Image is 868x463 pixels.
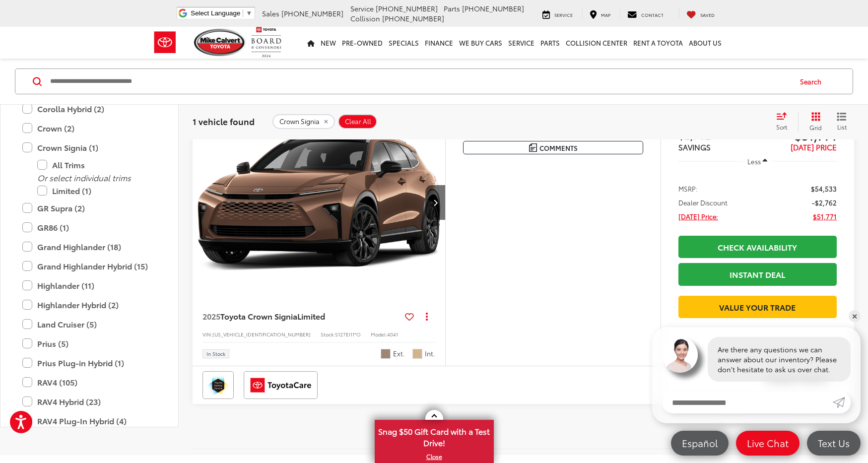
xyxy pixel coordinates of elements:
[422,27,456,59] a: Finance
[776,123,787,131] span: Sort
[641,11,664,18] span: Contact
[345,118,371,126] span: Clear All
[678,263,837,285] a: Instant Deal
[202,311,401,322] a: 2025Toyota Crown SigniaLimited
[22,316,156,333] label: Land Cruiser (5)
[811,184,837,194] span: $54,533
[418,308,435,325] button: Actions
[193,115,255,127] span: 1 vehicle found
[243,9,243,17] span: ​
[338,114,377,129] button: Clear All
[204,373,232,397] img: Toyota Safety Sense Mike Calvert Toyota Houston TX
[833,392,851,413] a: Submit
[22,277,156,294] label: Highlander (11)
[350,3,374,13] span: Service
[809,123,822,132] span: Grid
[281,8,343,18] span: [PHONE_NUMBER]
[829,112,854,132] button: List View
[700,11,715,18] span: Saved
[412,349,422,359] span: Saddle Tan Lth
[791,141,837,152] span: [DATE] PRICE
[194,29,247,56] img: Mike Calvert Toyota
[22,120,156,137] label: Crown (2)
[601,11,610,18] span: Map
[386,27,422,59] a: Specials
[771,112,798,132] button: Select sort value
[677,437,723,449] span: Español
[671,431,729,456] a: Español
[582,9,618,19] a: Map
[463,141,643,154] button: Comments
[426,312,428,320] span: dropdown dots
[630,27,686,59] a: Rent a Toyota
[304,27,318,59] a: Home
[679,9,722,19] a: My Saved Vehicles
[708,337,851,382] div: Are there any questions we can answer about our inventory? Please don't hesitate to ask us over c...
[318,27,339,59] a: New
[535,9,580,19] a: Service
[678,141,711,152] span: SAVINGS
[22,296,156,314] label: Highlander Hybrid (2)
[202,331,212,338] span: VIN:
[678,211,718,221] span: [DATE] Price:
[22,199,156,217] label: GR Supra (2)
[37,182,156,199] label: Limited (1)
[246,9,252,17] span: ▼
[387,331,398,338] span: 4041
[192,108,446,298] div: 2025 Toyota Crown Signia Limited 0
[736,431,800,456] a: Live Chat
[22,238,156,256] label: Grand Highlander (18)
[22,393,156,410] label: RAV4 Hybrid (23)
[813,437,855,449] span: Text Us
[462,3,524,13] span: [PHONE_NUMBER]
[335,331,361,338] span: S127EI11*O
[376,421,493,451] span: Snag $50 Gift Card with a Test Drive!
[539,143,578,153] span: Comments
[662,392,833,413] input: Enter your message
[747,157,761,166] span: Less
[678,198,728,207] span: Dealer Discount
[192,108,446,298] img: 2025 Toyota Crown Signia Limited
[678,296,837,318] a: Value Your Trade
[382,13,444,23] span: [PHONE_NUMBER]
[678,184,698,194] span: MSRP:
[22,374,156,391] label: RAV4 (105)
[529,143,537,152] img: Comments
[212,331,311,338] span: [US_VEHICLE_IDENTIFICATION_NUMBER]
[662,337,698,373] img: Agent profile photo
[798,112,829,132] button: Grid View
[537,27,563,59] a: Parts
[297,310,325,322] span: Limited
[813,211,837,221] span: $51,771
[791,69,836,94] button: Search
[22,335,156,352] label: Prius (5)
[678,236,837,258] a: Check Availability
[22,139,156,156] label: Crown Signia (1)
[371,331,387,338] span: Model:
[246,373,316,397] img: ToyotaCare Mike Calvert Toyota Houston TX
[743,152,773,170] button: Less
[191,9,240,17] span: Select Language
[49,69,791,93] input: Search by Make, Model, or Keyword
[206,351,225,356] span: In Stock
[350,13,380,23] span: Collision
[381,349,391,359] span: Bronze
[376,3,438,13] span: [PHONE_NUMBER]
[554,11,573,18] span: Service
[262,8,279,18] span: Sales
[279,118,320,126] span: Crown Signia
[620,9,671,19] a: Contact
[321,331,335,338] span: Stock:
[393,349,405,358] span: Ext.
[146,26,184,59] img: Toyota
[563,27,630,59] a: Collision Center
[22,412,156,430] label: RAV4 Plug-In Hybrid (4)
[339,27,386,59] a: Pre-Owned
[22,258,156,275] label: Grand Highlander Hybrid (15)
[37,172,131,183] i: Or select individual trims
[22,100,156,118] label: Corolla Hybrid (2)
[742,437,794,449] span: Live Chat
[425,349,435,358] span: Int.
[456,27,505,59] a: WE BUY CARS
